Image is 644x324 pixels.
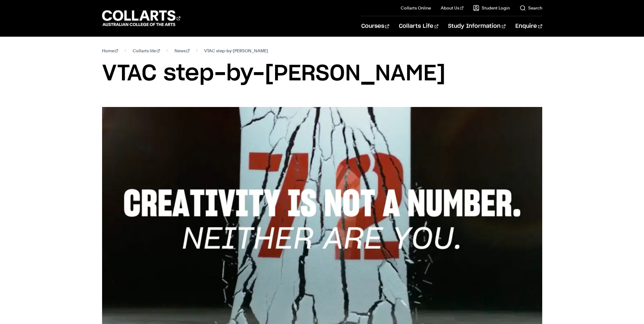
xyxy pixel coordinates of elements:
a: Student Login [473,5,510,11]
a: Search [520,5,542,11]
a: About Us [441,5,463,11]
a: Collarts life [133,46,160,55]
a: Collarts Online [401,5,431,11]
h1: VTAC step-by-[PERSON_NAME] [102,60,542,87]
a: Study Information [448,16,506,36]
div: Go to homepage [102,9,180,27]
a: Home [102,46,118,55]
span: VTAC step-by-[PERSON_NAME] [204,46,268,55]
a: News [175,46,190,55]
a: Courses [361,16,389,36]
a: Collarts Life [399,16,438,36]
a: Enquire [515,16,542,36]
